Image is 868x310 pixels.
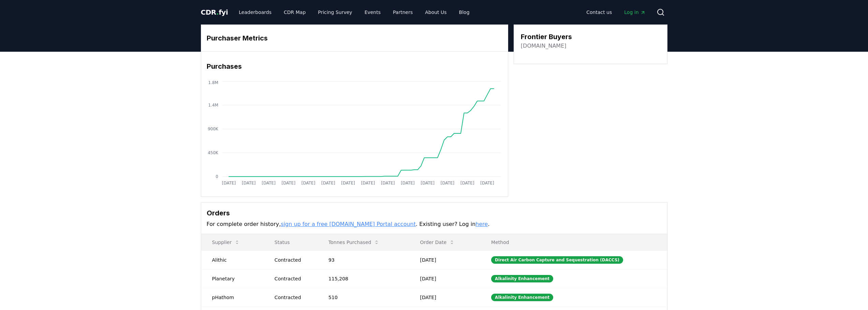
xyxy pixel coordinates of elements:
[222,181,236,185] tspan: [DATE]
[323,235,385,249] button: Tonnes Purchased
[361,181,375,185] tspan: [DATE]
[387,6,418,18] a: Partners
[318,250,409,269] td: 93
[278,6,311,18] a: CDR Map
[233,6,475,18] nav: Main
[521,42,567,50] a: [DOMAIN_NAME]
[208,127,219,131] tspan: 900K
[409,269,481,288] td: [DATE]
[216,174,218,179] tspan: 0
[440,181,454,185] tspan: [DATE]
[208,80,218,85] tspan: 1.8M
[421,181,435,185] tspan: [DATE]
[201,288,264,307] td: pHathom
[491,275,553,282] div: Alkalinity Enhancement
[475,221,488,227] a: here
[619,6,651,18] a: Log in
[415,235,460,249] button: Order Date
[318,288,409,307] td: 510
[359,6,386,18] a: Events
[281,181,295,185] tspan: [DATE]
[233,6,277,18] a: Leaderboards
[624,9,645,16] span: Log in
[581,6,617,18] a: Contact us
[521,32,572,42] h3: Frontier Buyers
[207,61,502,71] h3: Purchases
[275,294,312,301] div: Contracted
[480,181,494,185] tspan: [DATE]
[201,8,228,16] span: CDR fyi
[269,239,312,246] p: Status
[207,235,246,249] button: Supplier
[207,220,662,228] p: For complete order history, . Existing user? Log in .
[491,256,623,264] div: Direct Air Carbon Capture and Sequestration (DACCS)
[201,269,264,288] td: Planetary
[341,181,355,185] tspan: [DATE]
[401,181,415,185] tspan: [DATE]
[201,250,264,269] td: Alithic
[420,6,452,18] a: About Us
[207,33,502,43] h3: Purchaser Metrics
[318,269,409,288] td: 115,208
[262,181,276,185] tspan: [DATE]
[381,181,395,185] tspan: [DATE]
[486,239,661,246] p: Method
[301,181,315,185] tspan: [DATE]
[208,103,218,108] tspan: 1.4M
[208,150,219,155] tspan: 450K
[491,294,553,301] div: Alkalinity Enhancement
[409,250,481,269] td: [DATE]
[312,6,357,18] a: Pricing Survey
[409,288,481,307] td: [DATE]
[216,8,219,16] span: .
[201,7,228,17] a: CDR.fyi
[275,257,312,263] div: Contracted
[581,6,651,18] nav: Main
[275,275,312,282] div: Contracted
[281,221,416,227] a: sign up for a free [DOMAIN_NAME] Portal account
[460,181,474,185] tspan: [DATE]
[241,181,255,185] tspan: [DATE]
[321,181,335,185] tspan: [DATE]
[207,208,662,218] h3: Orders
[454,6,475,18] a: Blog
